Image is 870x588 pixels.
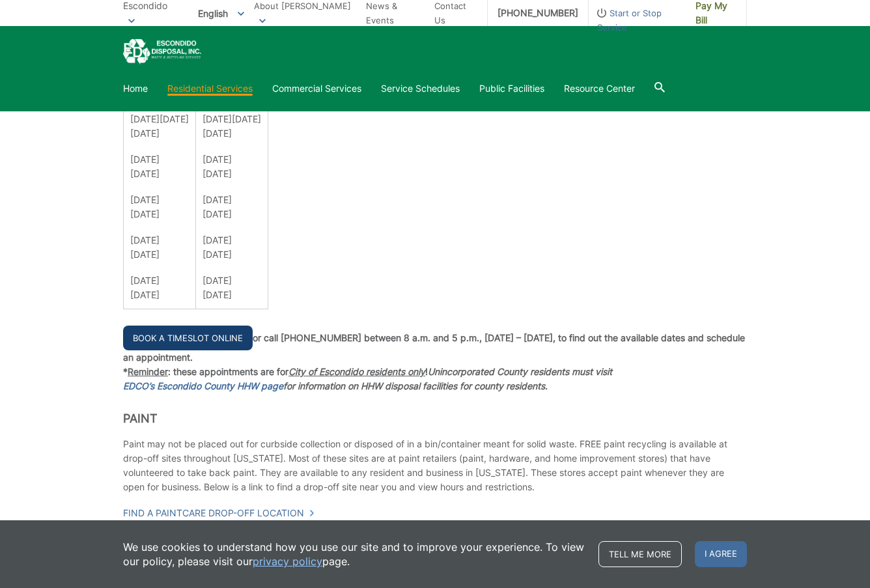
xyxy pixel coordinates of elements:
span: English [188,3,254,24]
p: [DATE] [DATE] [203,152,261,181]
p: [DATE] [DATE] [130,152,189,181]
a: Home [123,81,148,96]
td: [DATE] [DATE][DATE] [DATE] [196,91,268,309]
a: EDCD logo. Return to the homepage. [123,39,201,64]
p: We use cookies to understand how you use our site and to improve your experience. To view our pol... [123,540,585,568]
p: [DATE] [DATE] [203,233,261,262]
em: Unincorporated County residents must visit for information on HHW disposal facilities for county ... [123,366,612,391]
strong: * : these appointments are for ! [123,366,612,391]
p: [DATE] [DATE] [130,233,189,262]
a: EDCO’s Escondido County HHW page [123,379,283,393]
a: Residential Services [167,81,253,96]
strong: or call [PHONE_NUMBER] between 8 a.m. and 5 p.m., [DATE] – [DATE], to find out the available date... [123,332,745,363]
p: [DATE] [DATE] [130,193,189,221]
a: privacy policy [253,554,322,568]
p: [DATE] [DATE] [203,193,261,221]
p: [DATE] [DATE] [203,273,261,302]
a: Public Facilities [479,81,544,96]
a: Commercial Services [272,81,361,96]
span: I agree [695,541,747,567]
a: Find a PaintCare drop-off location [123,506,315,520]
p: Paint may not be placed out for curbside collection or disposed of in a bin/container meant for s... [123,437,747,494]
em: City of Escondido residents only [288,366,425,377]
a: Tell me more [598,541,682,567]
a: Service Schedules [381,81,460,96]
td: [DATE] [DATE][DATE] [DATE] [124,91,196,309]
span: Reminder [128,366,168,377]
a: Resource Center [564,81,635,96]
p: [DATE] [DATE] [130,273,189,302]
a: Book a Timeslot Online [123,326,253,350]
h2: Paint [123,412,747,426]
